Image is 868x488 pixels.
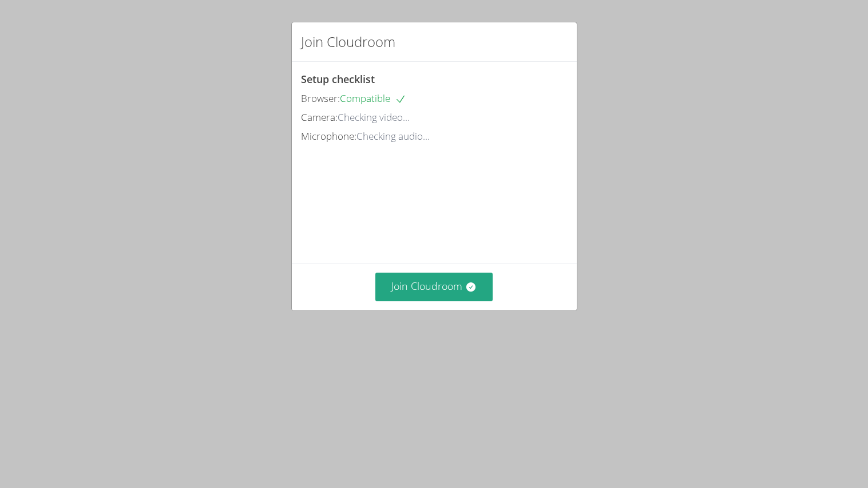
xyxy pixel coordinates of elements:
button: Join Cloudroom [375,273,493,301]
span: Checking audio... [356,129,430,143]
h2: Join Cloudroom [301,32,395,52]
span: Camera: [301,111,338,124]
span: Compatible [340,92,406,105]
span: Setup checklist [301,72,375,86]
span: Checking video... [338,111,410,124]
span: Microphone: [301,129,356,143]
span: Browser: [301,92,340,105]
